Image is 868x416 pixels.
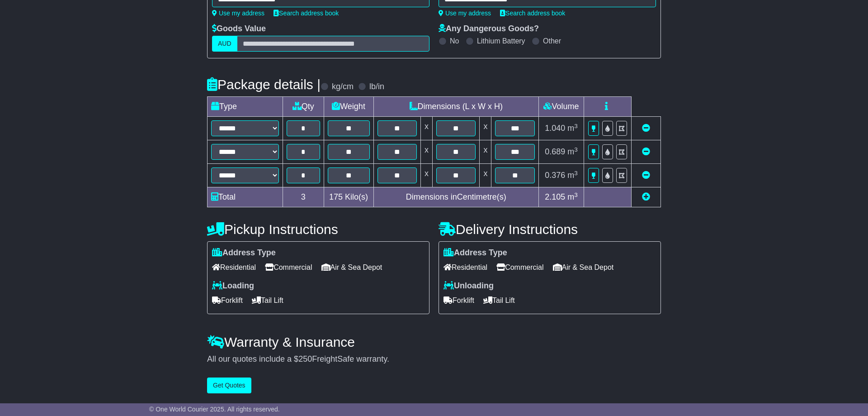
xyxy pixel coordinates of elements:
td: Type [208,97,283,117]
span: Air & Sea Depot [553,260,614,274]
sup: 3 [574,170,578,177]
span: Commercial [265,260,312,274]
span: Forklift [443,293,474,307]
span: 2.105 [545,192,565,201]
span: Residential [443,260,487,274]
span: Residential [212,260,256,274]
span: m [567,192,578,201]
label: kg/cm [332,82,354,92]
span: m [567,124,578,133]
sup: 3 [574,146,578,153]
a: Remove this item [642,124,650,133]
span: Commercial [496,260,543,274]
td: Volume [538,97,584,117]
td: Total [208,187,283,207]
label: Other [543,37,561,45]
span: 0.689 [545,147,565,156]
h4: Pickup Instructions [207,222,429,237]
td: 3 [283,187,324,207]
label: lb/in [369,82,384,92]
td: x [480,164,491,187]
span: 0.376 [545,171,565,180]
div: All our quotes include a $ FreightSafe warranty. [207,354,661,364]
td: Weight [324,97,373,117]
label: AUD [212,36,237,52]
span: Forklift [212,293,243,307]
label: Unloading [443,281,494,291]
a: Use my address [439,10,491,17]
label: Goods Value [212,24,266,34]
span: m [567,171,578,180]
h4: Package details | [207,77,321,92]
label: Lithium Battery [477,37,525,45]
td: Dimensions in Centimetre(s) [373,187,538,207]
td: Qty [283,97,324,117]
h4: Warranty & Insurance [207,335,661,349]
h4: Delivery Instructions [439,222,661,237]
a: Search address book [274,10,339,17]
a: Remove this item [642,147,650,156]
td: x [480,117,491,140]
a: Add new item [642,192,650,201]
a: Use my address [212,10,264,17]
td: Dimensions (L x W x H) [373,97,538,117]
span: © One World Courier 2025. All rights reserved. [149,406,280,413]
td: x [421,164,433,187]
label: Address Type [443,248,507,258]
a: Search address book [500,10,565,17]
span: Air & Sea Depot [321,260,382,274]
td: x [421,140,433,164]
td: x [421,117,433,140]
sup: 3 [574,191,578,198]
span: 175 [329,192,343,201]
button: Get Quotes [207,378,251,393]
label: Address Type [212,248,276,258]
span: m [567,147,578,156]
label: Any Dangerous Goods? [439,24,539,34]
span: 250 [298,354,312,363]
a: Remove this item [642,171,650,180]
label: Loading [212,281,254,291]
sup: 3 [574,123,578,129]
span: Tail Lift [252,293,283,307]
span: 1.040 [545,124,565,133]
label: No [450,37,459,45]
td: Kilo(s) [324,187,373,207]
td: x [480,140,491,164]
span: Tail Lift [483,293,515,307]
